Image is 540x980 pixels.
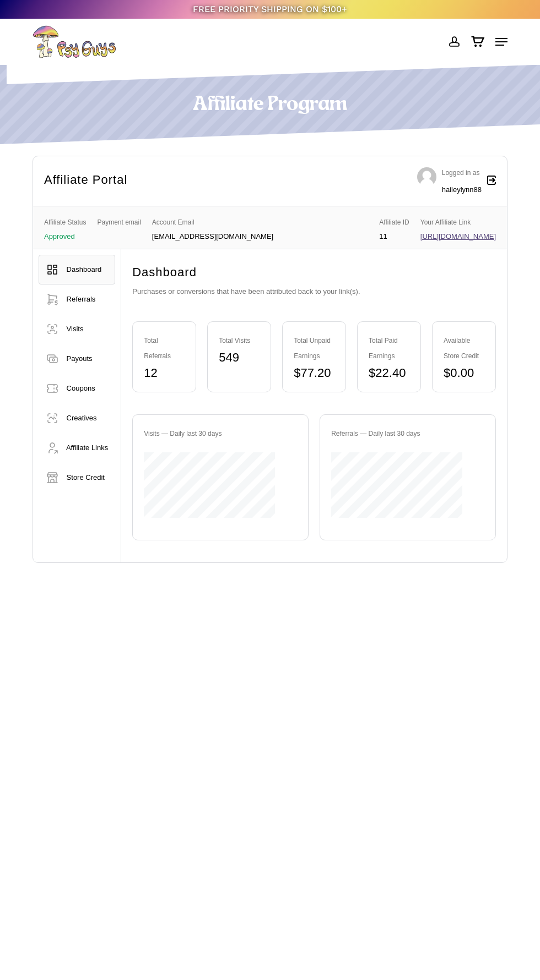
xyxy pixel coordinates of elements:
a: Dashboard [39,255,115,284]
span: Visits [67,325,84,333]
h2: Dashboard [132,263,496,282]
p: [EMAIL_ADDRESS][DOMAIN_NAME] [152,233,273,240]
img: PsyGuys [33,25,116,58]
a: Affiliate Links [39,433,115,463]
div: Total Unpaid Earnings [294,333,334,364]
span: Affiliate Status [44,215,87,230]
span: Your Affiliate Link [420,215,496,230]
span: Affiliate ID [379,215,409,230]
span: Affiliate Links [66,444,108,452]
div: Total Visits [219,333,260,348]
a: Coupons [39,374,115,403]
img: Avatar photo [417,167,436,187]
h2: Affiliate Portal [44,171,127,189]
div: 549 [219,350,260,365]
bdi: 77.20 [294,366,331,380]
span: Store Credit [67,473,105,481]
span: $ [294,366,300,380]
span: $ [369,366,375,380]
bdi: 22.40 [369,366,406,380]
a: Creatives [39,403,115,433]
div: 12 [144,365,185,381]
a: Referrals [39,284,115,314]
span: Payouts [67,354,93,363]
a: Visits [39,314,115,344]
a: Cart [465,25,490,58]
p: 11 [379,233,409,240]
div: Total Referrals [144,333,185,364]
span: Creatives [67,414,97,422]
span: Account Email [152,215,273,230]
p: Purchases or conversions that have been attributed back to your link(s). [132,284,496,310]
a: Store Credit [39,463,115,492]
span: Referrals [67,295,96,303]
div: haileylynn88 [442,182,482,198]
a: Payouts [39,344,115,374]
span: $ [444,366,450,380]
a: Navigation Menu [495,36,507,47]
span: Logged in as [442,169,480,177]
span: Dashboard [67,265,102,273]
div: Visits — Daily last 30 days [144,426,297,441]
span: Payment email [97,215,141,230]
bdi: 0.00 [444,366,474,380]
div: Referrals — Daily last 30 days [331,426,484,441]
span: Coupons [67,384,95,392]
a: [URL][DOMAIN_NAME] [420,232,496,240]
div: Available Store Credit [444,333,484,364]
p: Approved [44,233,87,240]
h1: Affiliate Program [33,92,507,117]
div: Total Paid Earnings [369,333,409,364]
